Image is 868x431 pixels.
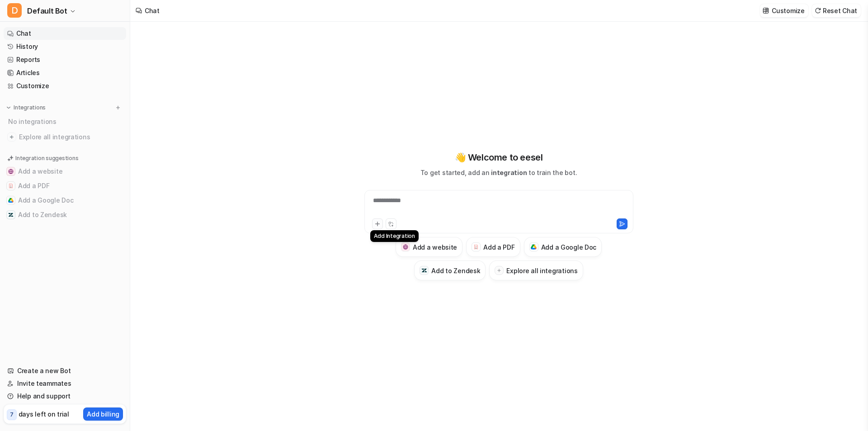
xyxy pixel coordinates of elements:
span: integration [491,169,527,176]
button: Reset Chat [812,4,861,17]
img: Add to Zendesk [421,268,427,274]
button: Add to ZendeskAdd to Zendesk [4,208,126,222]
img: Add a Google Doc [531,244,537,250]
a: Create a new Bot [4,365,126,377]
a: Help and support [4,390,126,403]
button: Add billing [83,407,123,421]
a: Invite teammates [4,377,126,390]
button: Add a websiteAdd a website [4,164,126,179]
button: Add to ZendeskAdd to Zendesk [414,260,486,280]
img: customize [763,7,769,14]
a: Reports [4,53,126,66]
span: D [7,3,22,18]
p: 7 [10,411,14,419]
h3: Add to Zendesk [431,266,480,275]
img: Add a website [403,244,409,250]
a: Articles [4,66,126,79]
h3: Add a Google Doc [541,242,597,252]
img: explore all integrations [7,133,16,142]
button: Add a PDFAdd a PDF [4,179,126,193]
a: Explore all integrations [4,131,126,143]
button: Add a PDFAdd a PDF [466,237,520,257]
h3: Add a website [413,242,457,252]
p: Add billing [87,409,119,419]
p: Integration suggestions [15,154,78,162]
img: reset [815,7,821,14]
button: Explore all integrations [489,260,583,280]
img: Add to Zendesk [8,212,14,218]
button: Add a Google DocAdd a Google Doc [524,237,602,257]
button: Add a websiteAdd a website [396,237,462,257]
div: No integrations [5,114,126,129]
button: Integrations [4,103,48,112]
a: Customize [4,80,126,92]
button: Add a Google DocAdd a Google Doc [4,193,126,208]
a: Chat [4,27,126,40]
img: Add a PDF [473,244,479,250]
p: To get started, add an to train the bot. [420,168,577,177]
span: Default Bot [27,5,67,17]
h3: Add a PDF [483,242,514,252]
span: Explore all integrations [19,130,123,144]
p: days left on trial [19,409,69,419]
img: Add a website [8,169,14,174]
img: menu_add.svg [115,104,121,111]
img: Add a PDF [8,183,14,189]
div: Add Integration [370,230,419,242]
p: Customize [772,6,804,15]
a: History [4,40,126,53]
img: Add a Google Doc [8,198,14,203]
p: 👋 Welcome to eesel [455,151,543,164]
h3: Explore all integrations [506,266,577,275]
img: expand menu [5,104,12,111]
p: Integrations [14,104,46,111]
div: Chat [145,6,160,15]
button: Customize [760,4,808,17]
